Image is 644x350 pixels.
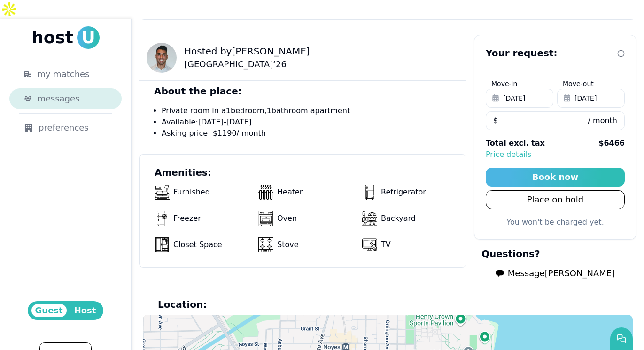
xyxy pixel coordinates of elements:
div: Refrigerator [362,181,462,203]
img: heater [258,185,273,200]
a: preferences [9,117,122,138]
p: [GEOGRAPHIC_DATA] ‘ 26 [184,58,310,71]
label: Move-in [486,78,553,89]
div: Closet Space [155,233,255,256]
button: Book now [486,168,625,187]
div: Backyard [362,207,462,230]
div: Heater [258,181,358,203]
span: [DATE] [198,117,224,126]
img: closet-space [155,237,170,252]
button: Message[PERSON_NAME] [488,264,622,283]
p: $ 6466 [598,138,625,149]
img: freezer [155,211,170,226]
p: Hosted by [PERSON_NAME] [184,45,310,58]
div: Stove [258,233,358,256]
div: Furnished [155,181,255,203]
span: Message [PERSON_NAME] [508,267,615,280]
p: You won't be charged yet. [486,217,625,228]
button: [DATE] [486,89,553,108]
img: refrigerator [362,185,377,200]
div: Oven [258,207,358,230]
span: [DATE] [226,117,252,126]
img: furnished [155,185,170,200]
img: tv [362,237,377,252]
div: Freezer [155,207,255,230]
button: [DATE] [557,89,625,108]
span: host [31,28,73,47]
span: U [77,26,100,49]
div: Book now [532,171,579,184]
img: Andrea De Arcangelis avatar [147,43,177,73]
span: [DATE] [503,93,525,103]
a: hostU [31,26,100,49]
button: Place on hold [486,190,625,209]
span: [DATE] [574,93,597,103]
li: Private room in a 1 bedroom, 1 bathroom apartment [162,105,466,117]
img: backyard [362,211,377,226]
h3: Amenities: [155,166,462,181]
span: Guest [31,304,67,317]
div: preferences [24,121,107,134]
p: Total excl. tax [486,138,545,149]
p: Price details [486,149,625,160]
h3: Location: [143,298,633,315]
a: my matches [9,64,122,85]
li: Asking price: $ 1190 / month [162,128,466,139]
li: Available: - [162,117,466,128]
div: TV [362,233,462,256]
p: Your request: [486,47,557,60]
a: messages [9,88,122,109]
p: About the place: [139,85,466,98]
p: Questions? [481,247,540,260]
span: messages [37,92,79,105]
span: my matches [37,68,89,81]
img: oven [258,211,273,226]
label: Move-out [557,78,625,89]
img: stove [258,237,273,252]
span: Host [70,304,100,317]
